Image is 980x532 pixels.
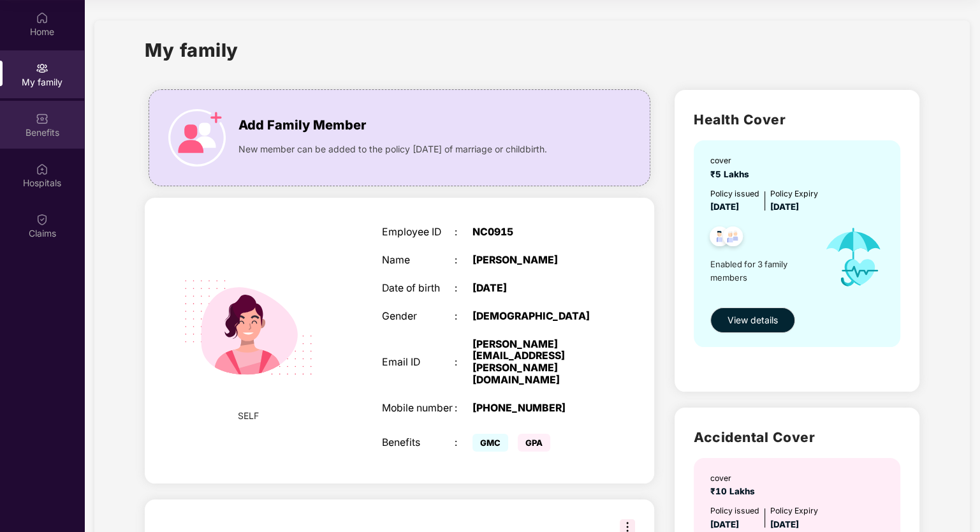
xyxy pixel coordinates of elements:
[36,11,48,24] img: svg+xml;base64,PHN2ZyBpZD0iSG9tZSIgeG1sbnM9Imh0dHA6Ly93d3cudzMub3JnLzIwMDAvc3ZnIiB3aWR0aD0iMjAiIG...
[710,202,739,212] span: [DATE]
[36,62,48,75] img: svg+xml;base64,PHN2ZyB3aWR0aD0iMjAiIGhlaWdodD0iMjAiIHZpZXdCb3g9IjAgMCAyMCAyMCIgZmlsbD0ibm9uZSIgeG...
[770,505,818,517] div: Policy Expiry
[518,434,550,452] span: GPA
[36,213,48,226] img: svg+xml;base64,PHN2ZyBpZD0iQ2xhaW0iIHhtbG5zPSJodHRwOi8vd3d3LnczLm9yZy8yMDAwL3N2ZyIgd2lkdGg9IjIwIi...
[454,357,472,369] div: :
[36,112,48,125] img: svg+xml;base64,PHN2ZyBpZD0iQmVuZWZpdHMiIHhtbG5zPSJodHRwOi8vd3d3LnczLm9yZy8yMDAwL3N2ZyIgd2lkdGg9Ij...
[710,154,754,166] div: cover
[472,434,508,452] span: GMC
[710,505,759,517] div: Policy issued
[770,188,818,200] div: Policy Expiry
[770,519,799,529] span: [DATE]
[472,226,599,239] div: NC0915
[710,307,795,333] button: View details
[454,311,472,323] div: :
[472,283,599,295] div: [DATE]
[145,36,238,64] h1: My family
[472,311,599,323] div: [DEMOGRAPHIC_DATA]
[454,283,472,295] div: :
[728,313,778,327] span: View details
[382,403,454,415] div: Mobile number
[36,163,48,175] img: svg+xml;base64,PHN2ZyBpZD0iSG9zcGl0YWxzIiB4bWxucz0iaHR0cDovL3d3dy53My5vcmcvMjAwMC9zdmciIHdpZHRoPS...
[238,142,547,156] span: New member can be added to the policy [DATE] of marriage or childbirth.
[694,109,900,130] h2: Health Cover
[704,223,735,254] img: svg+xml;base64,PHN2ZyB4bWxucz0iaHR0cDovL3d3dy53My5vcmcvMjAwMC9zdmciIHdpZHRoPSI0OC45NDMiIGhlaWdodD...
[694,427,900,448] h2: Accidental Cover
[710,169,754,179] span: ₹5 Lakhs
[382,255,454,267] div: Name
[454,226,472,239] div: :
[454,403,472,415] div: :
[382,437,454,449] div: Benefits
[238,115,366,135] span: Add Family Member
[710,519,739,529] span: [DATE]
[710,258,813,284] span: Enabled for 3 family members
[717,223,749,254] img: svg+xml;base64,PHN2ZyB4bWxucz0iaHR0cDovL3d3dy53My5vcmcvMjAwMC9zdmciIHdpZHRoPSI0OC45NDMiIGhlaWdodD...
[168,109,226,166] img: icon
[472,339,599,387] div: [PERSON_NAME][EMAIL_ADDRESS][PERSON_NAME][DOMAIN_NAME]
[382,283,454,295] div: Date of birth
[454,255,472,267] div: :
[382,357,454,369] div: Email ID
[167,246,329,408] img: svg+xml;base64,PHN2ZyB4bWxucz0iaHR0cDovL3d3dy53My5vcmcvMjAwMC9zdmciIHdpZHRoPSIyMjQiIGhlaWdodD0iMT...
[813,214,894,301] img: icon
[710,472,760,484] div: cover
[382,311,454,323] div: Gender
[770,202,799,212] span: [DATE]
[472,403,599,415] div: [PHONE_NUMBER]
[454,437,472,449] div: :
[710,188,759,200] div: Policy issued
[472,255,599,267] div: [PERSON_NAME]
[238,409,259,423] span: SELF
[710,486,760,496] span: ₹10 Lakhs
[382,226,454,239] div: Employee ID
